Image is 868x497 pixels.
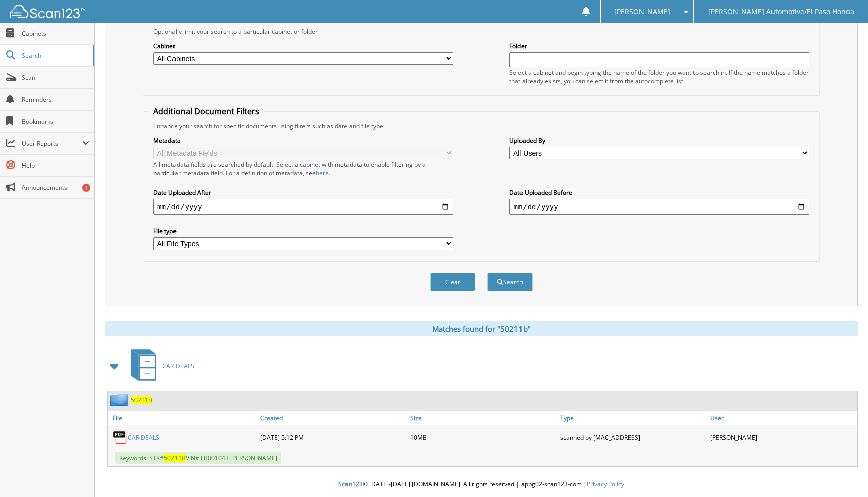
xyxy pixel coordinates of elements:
[131,396,152,404] a: 50211B
[408,411,558,425] a: Size
[338,480,363,488] span: Scan123
[105,321,858,336] div: Matches found for "50211b"
[708,9,854,15] span: [PERSON_NAME] Automotive/El Paso Honda
[110,394,131,406] img: folder2.png
[509,42,809,50] label: Folder
[614,9,670,15] span: [PERSON_NAME]
[22,183,89,192] span: Announcements
[558,427,708,447] div: scanned by [MAC_ADDRESS]
[153,188,453,197] label: Date Uploaded After
[153,136,453,145] label: Metadata
[430,273,475,291] button: Clear
[22,161,89,170] span: Help
[82,184,90,192] div: 1
[115,452,281,464] span: Keywords: STK# VIN# LB001043 [PERSON_NAME]
[509,136,809,145] label: Uploaded By
[153,199,453,215] input: start
[258,411,408,425] a: Created
[708,411,857,425] a: User
[22,139,82,148] span: User Reports
[153,160,453,177] div: All metadata fields are searched by default. Select a cabinet with metadata to enable filtering b...
[125,346,194,386] a: CAR DEALS
[95,472,868,497] div: © [DATE]-[DATE] [DOMAIN_NAME]. All rights reserved | appg02-scan123-com |
[258,427,408,447] div: [DATE] 5:12 PM
[558,411,708,425] a: Type
[509,188,809,197] label: Date Uploaded Before
[22,117,89,126] span: Bookmarks
[509,199,809,215] input: end
[148,106,264,117] legend: Additional Document Filters
[587,480,624,488] a: Privacy Policy
[509,68,809,85] div: Select a cabinet and begin typing the name of the folder you want to search in. If the name match...
[22,73,89,82] span: Scan
[22,51,88,60] span: Search
[162,362,194,370] span: CAR DEALS
[108,411,258,425] a: File
[153,227,453,235] label: File type
[10,5,85,18] img: scan123-logo-white.svg
[22,95,89,104] span: Reminders
[164,454,186,462] span: 50211B
[153,42,453,50] label: Cabinet
[113,430,128,445] img: PDF.png
[316,169,329,177] a: here
[408,427,558,447] div: 10MB
[148,27,814,36] div: Optionally limit your search to a particular cabinet or folder
[22,29,89,38] span: Cabinets
[708,427,857,447] div: [PERSON_NAME]
[128,433,159,442] a: CAR DEALS
[487,273,533,291] button: Search
[148,122,814,130] div: Enhance your search for specific documents using filters such as date and file type.
[818,449,868,497] iframe: Chat Widget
